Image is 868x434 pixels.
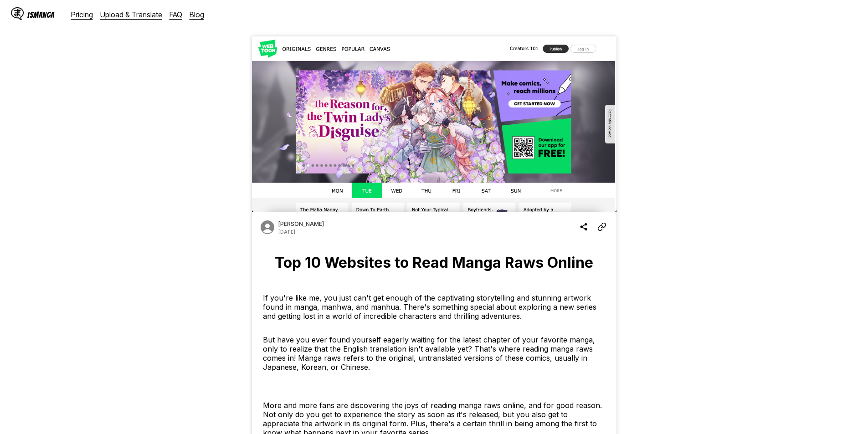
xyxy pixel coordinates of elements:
img: IsManga Logo [11,7,24,20]
img: Copy Article Link [597,221,606,232]
div: IsManga [27,10,55,19]
a: Upload & Translate [100,10,162,19]
p: But have you ever found yourself eagerly waiting for the latest chapter of your favorite manga, o... [263,335,606,372]
a: IsManga LogoIsManga [11,7,71,22]
img: Author avatar [259,219,276,235]
p: Date published [278,229,295,235]
h1: Top 10 Websites to Read Manga Raws Online [259,254,609,271]
a: Blog [190,10,204,19]
img: Share blog [579,221,588,232]
a: Pricing [71,10,93,19]
img: Cover [252,36,616,212]
a: FAQ [169,10,182,19]
p: Author [278,220,324,227]
p: If you're like me, you just can't get enough of the captivating storytelling and stunning artwork... [263,293,606,321]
